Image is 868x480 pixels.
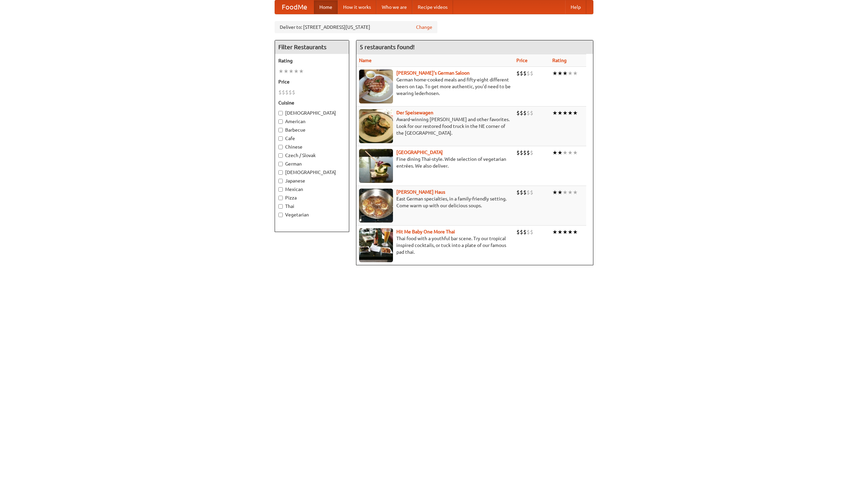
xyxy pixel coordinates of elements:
p: Thai food with a youthful bar scene. Try our tropical inspired cocktails, or tuck into a plate of... [359,235,511,255]
p: German home-cooked meals and fifty-eight different beers on tap. To get more authentic, you'd nee... [359,76,511,97]
li: $ [516,228,520,236]
img: esthers.jpg [359,70,393,103]
li: $ [520,109,523,117]
li: $ [527,149,530,156]
li: ★ [568,228,573,236]
li: $ [282,89,285,96]
li: ★ [573,109,578,117]
li: ★ [563,189,568,196]
label: American [278,118,346,125]
label: Barbecue [278,127,346,133]
a: [GEOGRAPHIC_DATA] [396,150,443,155]
h4: Filter Restaurants [275,40,349,54]
li: $ [530,228,533,236]
p: East German specialties, in a family-friendly setting. Come warm up with our delicious soups. [359,195,511,209]
li: $ [530,189,533,196]
a: Rating [552,58,567,63]
li: $ [523,70,527,77]
li: $ [516,70,520,77]
img: satay.jpg [359,149,393,183]
a: [PERSON_NAME] Haus [396,189,445,195]
label: German [278,160,346,167]
li: ★ [552,149,557,156]
li: ★ [557,70,563,77]
input: [DEMOGRAPHIC_DATA] [278,170,283,175]
label: Pizza [278,194,346,201]
li: ★ [294,68,299,75]
input: Cafe [278,136,283,141]
li: $ [520,149,523,156]
li: ★ [552,70,557,77]
a: FoodMe [275,0,314,14]
input: Pizza [278,196,283,200]
h5: Cuisine [278,99,346,106]
a: Who we are [376,0,412,14]
label: Vegetarian [278,211,346,218]
li: $ [278,89,282,96]
li: ★ [568,109,573,117]
label: Czech / Slovak [278,152,346,159]
li: $ [516,149,520,156]
li: ★ [552,109,557,117]
label: Thai [278,203,346,210]
li: $ [523,228,527,236]
a: Change [416,24,432,31]
div: Deliver to: [STREET_ADDRESS][US_STATE] [275,21,437,33]
li: $ [292,89,295,96]
li: $ [520,228,523,236]
li: ★ [563,70,568,77]
h5: Price [278,78,346,85]
input: Czech / Slovak [278,153,283,158]
input: German [278,162,283,166]
a: How it works [338,0,376,14]
li: ★ [557,228,563,236]
li: $ [285,89,289,96]
img: kohlhaus.jpg [359,189,393,223]
label: [DEMOGRAPHIC_DATA] [278,110,346,116]
li: ★ [563,149,568,156]
li: ★ [568,189,573,196]
li: ★ [573,189,578,196]
input: Japanese [278,179,283,183]
li: $ [523,109,527,117]
a: Der Speisewagen [396,110,433,115]
li: $ [530,70,533,77]
li: ★ [552,228,557,236]
li: ★ [557,189,563,196]
a: Price [516,58,528,63]
li: $ [289,89,292,96]
li: $ [527,228,530,236]
li: ★ [573,70,578,77]
li: ★ [552,189,557,196]
li: $ [520,189,523,196]
label: Mexican [278,186,346,193]
li: ★ [283,68,289,75]
li: $ [530,109,533,117]
li: $ [527,109,530,117]
a: Hit Me Baby One More Thai [396,229,455,234]
input: American [278,119,283,124]
input: Vegetarian [278,213,283,217]
label: Cafe [278,135,346,142]
li: ★ [278,68,283,75]
li: $ [516,109,520,117]
li: $ [523,149,527,156]
a: Home [314,0,338,14]
label: Japanese [278,177,346,184]
li: ★ [557,109,563,117]
a: [PERSON_NAME]'s German Saloon [396,70,470,76]
li: ★ [563,109,568,117]
li: $ [527,189,530,196]
input: [DEMOGRAPHIC_DATA] [278,111,283,115]
li: ★ [568,70,573,77]
p: Award-winning [PERSON_NAME] and other favorites. Look for our restored food truck in the NE corne... [359,116,511,136]
img: babythai.jpg [359,228,393,262]
li: ★ [568,149,573,156]
img: speisewagen.jpg [359,109,393,143]
li: $ [527,70,530,77]
input: Mexican [278,187,283,192]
